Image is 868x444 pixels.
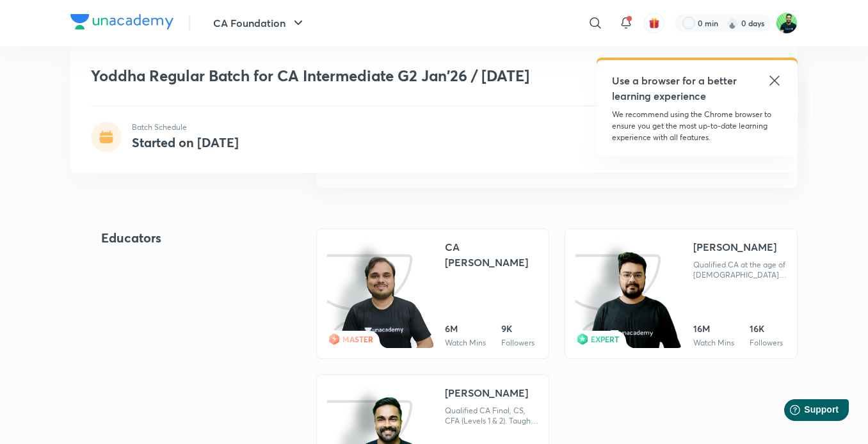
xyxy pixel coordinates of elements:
[750,322,783,335] div: 16K
[70,14,173,29] img: Company Logo
[591,334,619,344] span: EXPERT
[776,12,798,34] img: Shantam Gupta
[612,73,739,104] h5: Use a browser for a better learning experience
[445,338,486,348] div: Watch Mins
[501,338,534,348] div: Followers
[445,322,486,335] div: 6M
[70,14,173,33] a: Company Logo
[132,122,239,133] p: Batch Schedule
[586,251,682,350] img: educator
[101,228,275,248] h4: Educators
[575,239,671,348] img: icon
[693,322,734,335] div: 16M
[445,385,528,400] div: [PERSON_NAME]
[205,10,314,36] button: CA Foundation
[91,67,592,85] h1: Yoddha Regular Batch for CA Intermediate G2 Jan'26 / [DATE]
[342,334,373,344] span: MASTER
[754,394,854,430] iframe: Help widget launcher
[726,17,739,29] img: streak
[316,228,549,359] a: iconeducatorMASTERCA [PERSON_NAME]6MWatch Mins9KFollowers
[612,109,782,143] p: We recommend using the Chrome browser to ensure you get the most up-to-date learning experience w...
[750,338,783,348] div: Followers
[445,239,538,270] div: CA [PERSON_NAME]
[693,239,776,255] div: [PERSON_NAME]
[693,260,787,280] div: Qualified CA at the age of [DEMOGRAPHIC_DATA]. With 5+ years of teaching, he has mentored 30k+ st...
[648,17,660,29] img: avatar
[644,13,664,33] button: avatar
[445,406,538,426] div: Qualified CA Final, CS, CFA (Levels 1 & 2). Taught 40,000+ students, producing 100+ AIRs. 8+ year...
[337,255,434,350] img: educator
[327,239,422,348] img: icon
[501,322,534,335] div: 9K
[565,228,798,359] a: iconeducatorEXPERT[PERSON_NAME]Qualified CA at the age of [DEMOGRAPHIC_DATA]. With 5+ years of te...
[693,338,734,348] div: Watch Mins
[132,134,239,151] h4: Started on [DATE]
